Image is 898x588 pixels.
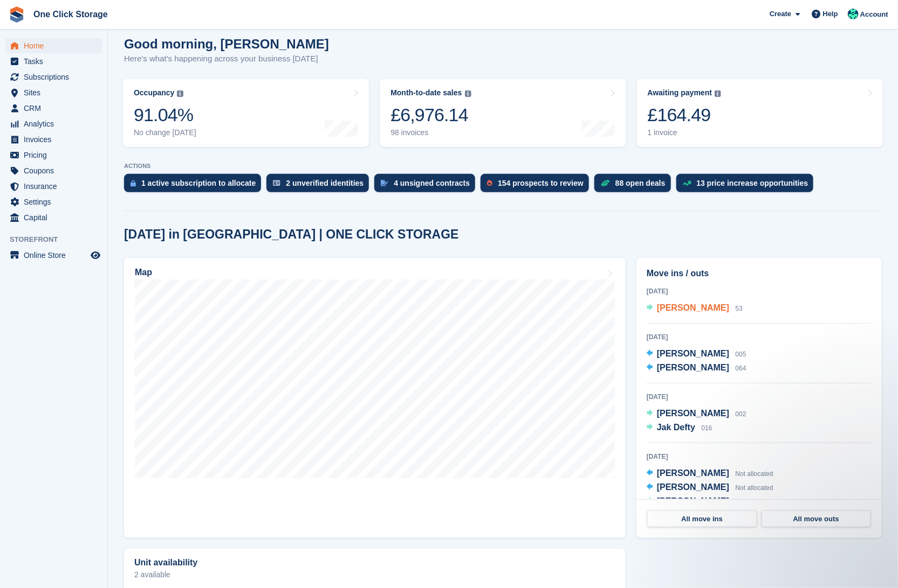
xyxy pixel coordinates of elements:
a: Awaiting payment £164.49 1 invoice [637,79,883,147]
span: [PERSON_NAME] [657,363,729,372]
p: 2 available [134,571,615,578]
span: Not allocated [736,484,773,492]
img: active_subscription_to_allocate_icon-d502201f5373d7db506a760aba3b589e785aa758c864c3986d89f69b8ff3... [131,180,136,187]
img: icon-info-grey-7440780725fd019a000dd9b08b2336e03edf1995a4989e88bcd33f0948082b44.svg [715,90,721,97]
img: stora-icon-8386f47178a22dfd0bd8f6a31ec36ba5ce8667c1dd55bd0f319d3a0aa187defe.svg [9,6,25,23]
p: Here's what's happening across your business [DATE] [124,53,329,65]
a: menu [5,248,102,263]
div: 2 unverified identities [286,179,364,187]
span: 023 [736,498,746,506]
span: CRM [24,101,88,116]
h2: Move ins / outs [647,267,872,280]
div: Occupancy [134,88,174,97]
a: menu [5,116,102,131]
span: Storefront [10,234,107,245]
img: Katy Forster [848,9,859,19]
a: [PERSON_NAME] Not allocated [647,467,773,481]
a: Month-to-date sales £6,976.14 98 invoices [380,79,626,147]
div: Awaiting payment [648,88,712,97]
div: 98 invoices [390,128,471,137]
a: menu [5,179,102,194]
span: Account [860,9,888,20]
div: Month-to-date sales [390,88,462,97]
div: [DATE] [647,452,872,461]
a: All move outs [762,510,872,528]
a: menu [5,194,102,209]
a: menu [5,148,102,163]
div: No change [DATE] [134,128,196,137]
a: menu [5,69,102,85]
span: [PERSON_NAME] [657,349,729,358]
a: [PERSON_NAME] Not allocated [647,481,773,495]
h2: Map [135,268,152,277]
a: menu [5,38,102,53]
div: [DATE] [647,392,872,402]
a: 2 unverified identities [266,174,374,198]
div: 1 invoice [648,128,722,137]
span: [PERSON_NAME] [657,303,729,312]
p: ACTIONS [124,163,882,170]
div: 88 open deals [615,179,666,187]
div: [DATE] [647,286,872,296]
span: Analytics [24,116,88,131]
a: [PERSON_NAME] 005 [647,347,746,361]
span: Capital [24,210,88,225]
span: Invoices [24,132,88,147]
div: [DATE] [647,332,872,342]
h2: [DATE] in [GEOGRAPHIC_DATA] | ONE CLICK STORAGE [124,227,459,242]
span: Create [770,9,791,19]
a: menu [5,85,102,100]
img: prospect-51fa495bee0391a8d652442698ab0144808aea92771e9ea1ae160a38d050c398.svg [487,180,492,186]
span: [PERSON_NAME] [657,496,729,506]
div: 4 unsigned contracts [394,179,470,187]
div: £164.49 [648,104,722,126]
span: Not allocated [736,470,773,478]
div: 154 prospects to review [498,179,584,187]
div: 13 price increase opportunities [697,179,808,187]
div: 1 active subscription to allocate [141,179,256,187]
img: verify_identity-adf6edd0f0f0b5bbfe63781bf79b02c33cf7c696d77639b501bdc392416b5a36.svg [273,180,280,186]
a: Occupancy 91.04% No change [DATE] [123,79,369,147]
span: 005 [736,351,746,358]
img: deal-1b604bf984904fb50ccaf53a9ad4b4a5d6e5aea283cecdc64d6e3604feb123c2.svg [601,179,610,187]
a: menu [5,163,102,178]
span: [PERSON_NAME] [657,482,729,492]
a: [PERSON_NAME] 023 [647,495,746,509]
a: Map [124,258,626,538]
span: Jak Defty [657,423,695,432]
span: [PERSON_NAME] [657,468,729,478]
span: 53 [736,305,743,312]
img: icon-info-grey-7440780725fd019a000dd9b08b2336e03edf1995a4989e88bcd33f0948082b44.svg [465,90,471,97]
span: Home [24,38,88,53]
a: [PERSON_NAME] 064 [647,361,746,375]
span: [PERSON_NAME] [657,409,729,418]
a: 4 unsigned contracts [374,174,481,198]
a: [PERSON_NAME] 002 [647,407,746,421]
img: icon-info-grey-7440780725fd019a000dd9b08b2336e03edf1995a4989e88bcd33f0948082b44.svg [177,90,183,97]
span: Help [823,9,838,19]
div: £6,976.14 [390,104,471,126]
span: 002 [736,410,746,418]
img: price_increase_opportunities-93ffe204e8149a01c8c9dc8f82e8f89637d9d84a8eef4429ea346261dce0b2c0.svg [683,181,691,186]
div: 91.04% [134,104,196,126]
span: Online Store [24,248,88,263]
h2: Unit availability [134,558,197,568]
img: contract_signature_icon-13c848040528278c33f63329250d36e43548de30e8caae1d1a13099fd9432cc5.svg [381,180,388,186]
a: menu [5,54,102,69]
a: menu [5,210,102,225]
a: menu [5,132,102,147]
span: Insurance [24,179,88,194]
span: Pricing [24,148,88,163]
span: 064 [736,365,746,372]
span: 016 [702,424,712,432]
span: Tasks [24,54,88,69]
a: 13 price increase opportunities [676,174,819,198]
span: Sites [24,85,88,100]
a: All move ins [647,510,757,528]
span: Subscriptions [24,69,88,85]
a: One Click Storage [29,5,112,23]
a: Jak Defty 016 [647,421,712,435]
span: Coupons [24,163,88,178]
a: Preview store [89,249,102,262]
a: 1 active subscription to allocate [124,174,266,198]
